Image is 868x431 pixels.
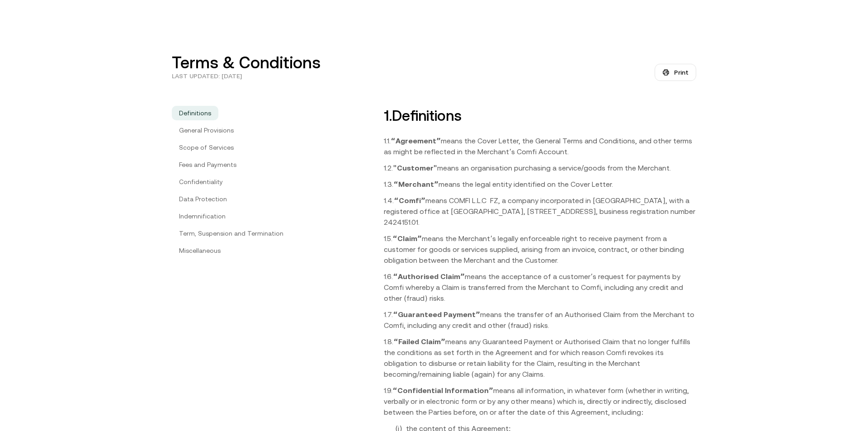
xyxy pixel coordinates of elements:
b: “Authorised Claimˮ [393,272,465,280]
b: "Customer" [393,164,437,172]
p: 1.9. means all information, in whatever form (whether in writing, verbally or in electronic form ... [384,385,696,417]
p: 1.6. means the acceptance of a customerʼs request for payments by Comfi whereby a Claim is transf... [384,271,696,303]
b: “Comfiˮ [394,196,425,204]
b: “Failed Claimˮ [393,337,445,346]
p: 1.8. means any Guaranteed Payment or Authorised Claim that no longer fulfills the conditions as s... [384,336,696,379]
p: 1.1. means the Cover Letter, the General Terms and Conditions, and other terms as might be reflec... [384,135,696,157]
a: Definitions [172,106,218,120]
a: General Provisions [172,123,241,137]
p: 1.7. means the transfer of an Authorised Claim from the Merchant to Comfi, including any credit a... [384,309,696,331]
a: Data Protection [172,192,234,206]
a: Term, Suspension and Termination [172,226,291,241]
a: Confidentiality [172,175,230,189]
a: Fees and Payments [172,157,244,172]
button: Print [655,64,696,81]
a: Indemnification [172,209,233,223]
h1: Terms & Conditions [172,54,321,71]
p: 1.3. means the legal entity identified on the Cover Letter. [384,179,696,189]
b: “Guaranteed Paymentˮ [393,310,480,318]
h2: 1 . Definitions [384,107,696,124]
b: “Agreementˮ [391,137,441,145]
a: Scope of Services [172,140,241,155]
b: “Merchantˮ [393,180,439,188]
a: Miscellaneous [172,243,228,258]
p: 1.5. means the Merchantʼs legally enforceable right to receive payment from a customer for goods ... [384,233,696,265]
b: “Confidential Informationˮ [392,386,493,394]
p: 1.4. means COMFI L.L.C FZ, a company incorporated in [GEOGRAPHIC_DATA], with a registered office ... [384,195,696,227]
p: 1.2. means an organisation purchasing a service/goods from the Merchant. [384,162,696,173]
b: “Claimˮ [392,234,422,242]
p: last updated: [DATE] [172,71,242,81]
